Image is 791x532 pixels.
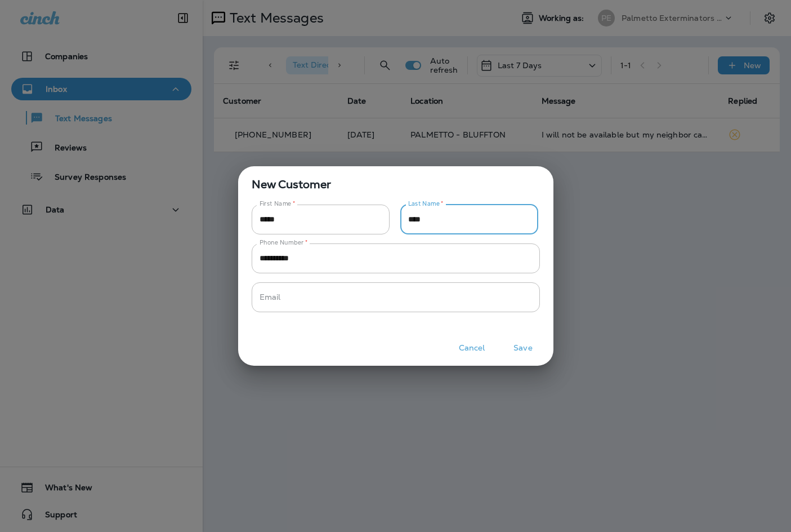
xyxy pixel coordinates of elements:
label: Phone Number [260,238,307,247]
button: Cancel [451,339,493,357]
label: Last Name [408,200,444,208]
span: New Customer [238,166,553,193]
label: First Name [260,200,296,208]
button: Save [502,339,544,357]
